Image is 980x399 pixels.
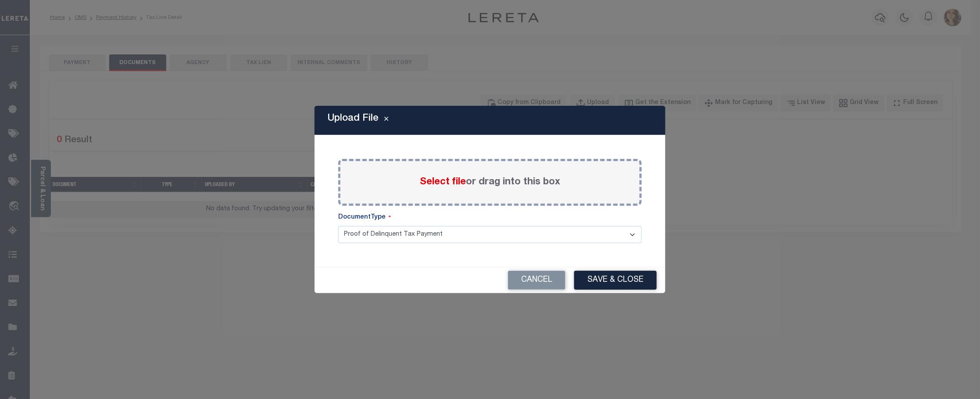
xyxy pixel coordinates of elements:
[508,271,565,290] button: Cancel
[328,113,379,124] h5: Upload File
[420,175,560,190] label: or drag into this box
[379,115,394,126] button: Close
[420,177,466,187] span: Select file
[574,271,657,290] button: Save & Close
[338,213,391,223] label: DocumentType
